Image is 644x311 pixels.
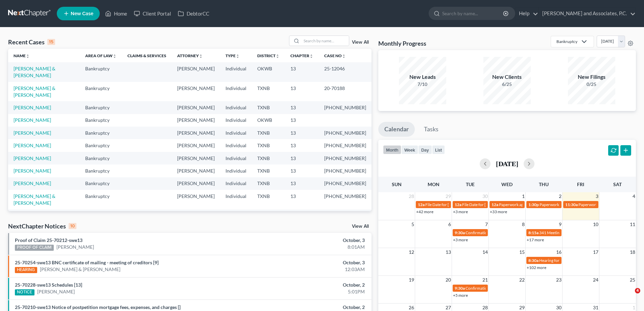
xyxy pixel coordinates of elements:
span: Tue [466,181,475,187]
span: 1 [521,192,525,200]
span: 25 [629,276,636,284]
a: [PERSON_NAME] [14,130,51,136]
h3: Monthly Progress [378,39,426,47]
div: October, 2 [253,304,365,311]
a: View All [352,40,369,45]
a: Districtunfold_more [257,53,280,58]
td: Individual [220,127,252,139]
a: [PERSON_NAME] & [PERSON_NAME] [40,266,120,273]
td: [PHONE_NUMBER] [319,101,372,114]
td: Bankruptcy [80,152,122,164]
div: New Leads [399,73,446,81]
a: [PERSON_NAME] [14,180,51,186]
div: October, 3 [253,237,365,244]
td: Individual [220,62,252,82]
div: PROOF OF CLAIM [15,245,54,251]
div: NextChapter Notices [8,222,76,230]
i: unfold_more [113,54,117,58]
span: Sat [613,181,622,187]
span: 28 [408,192,415,200]
a: [PERSON_NAME] [14,142,51,148]
a: [PERSON_NAME] [14,117,51,123]
i: unfold_more [342,54,346,58]
a: [PERSON_NAME] [14,168,51,174]
iframe: Intercom live chat [621,288,637,304]
span: 19 [408,276,415,284]
td: 13 [285,82,319,101]
span: 29 [445,192,452,200]
span: 20 [445,276,452,284]
span: Thu [539,181,549,187]
td: Bankruptcy [80,164,122,177]
i: unfold_more [276,54,280,58]
td: 13 [285,101,319,114]
div: 6/25 [483,81,531,88]
td: [PHONE_NUMBER] [319,209,372,222]
td: TXNB [252,190,285,209]
span: 17 [592,248,599,256]
div: 12:03AM [253,266,365,273]
span: 12a [455,202,461,207]
td: [PERSON_NAME] [172,139,220,152]
span: File Date for [PERSON_NAME] & [PERSON_NAME] [462,202,552,207]
a: [PERSON_NAME] [14,155,51,161]
td: 13 [285,164,319,177]
span: 9 [558,220,562,228]
span: 12a [418,202,425,207]
span: 2 [558,192,562,200]
td: [PHONE_NUMBER] [319,177,372,190]
span: 3 [595,192,599,200]
a: Case Nounfold_more [324,53,346,58]
td: Bankruptcy [80,209,122,222]
span: 10 [592,220,599,228]
td: [PHONE_NUMBER] [319,127,372,139]
td: 13 [285,190,319,209]
td: 13 [285,127,319,139]
td: TXNB [252,152,285,164]
td: [PERSON_NAME] [172,62,220,82]
span: 18 [629,248,636,256]
a: [PERSON_NAME] & [PERSON_NAME] [14,193,55,206]
span: 8:30a [528,258,539,263]
td: 13 [285,152,319,164]
span: 30 [482,192,488,200]
button: month [383,145,401,154]
td: TXNB [252,139,285,152]
td: [PHONE_NUMBER] [319,152,372,164]
h2: [DATE] [496,160,518,167]
a: DebtorCC [174,7,213,20]
span: 14 [482,248,488,256]
span: New Case [71,11,93,16]
a: Typeunfold_more [225,53,240,58]
a: Home [102,7,130,20]
input: Search by name... [442,7,504,20]
a: Chapterunfold_more [290,53,313,58]
td: OKWB [252,114,285,127]
td: Individual [220,82,252,101]
a: +17 more [527,237,544,242]
td: TXNB [252,177,285,190]
td: [PHONE_NUMBER] [319,164,372,177]
td: [PERSON_NAME] [172,177,220,190]
td: Bankruptcy [80,82,122,101]
span: Wed [501,181,512,187]
button: week [401,145,418,154]
td: 13 [285,114,319,127]
div: 15 [47,39,55,45]
span: 24 [592,276,599,284]
td: OKWB [252,62,285,82]
span: Mon [428,181,439,187]
a: +3 more [453,237,468,242]
td: Bankruptcy [80,139,122,152]
td: Individual [220,114,252,127]
span: File Date for [PERSON_NAME] [425,202,479,207]
a: 25-70210-swe13 Notice of postpetition mortgage fees, expenses, and charges [] [15,304,181,310]
td: [PHONE_NUMBER] [319,139,372,152]
a: Attorneyunfold_more [177,53,203,58]
span: 12a [492,202,498,207]
td: Individual [220,139,252,152]
span: 12 [408,248,415,256]
span: 5 [411,220,415,228]
div: Bankruptcy [556,39,577,44]
div: 5:01PM [253,288,365,295]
